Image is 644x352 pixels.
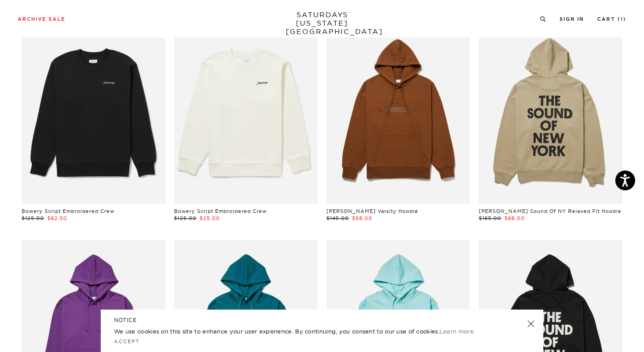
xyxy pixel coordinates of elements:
[18,17,65,22] a: Archive Sale
[504,215,525,221] span: $66.00
[174,208,267,214] a: Bowery Script Embroidered Crew
[597,17,626,22] a: Cart (1)
[47,215,67,221] span: $62.50
[22,215,44,221] span: $125.00
[479,215,501,221] span: $165.00
[286,11,359,36] a: SATURDAYS[US_STATE][GEOGRAPHIC_DATA]
[114,338,140,344] a: Accept
[560,17,584,22] a: Sign In
[479,208,621,214] a: [PERSON_NAME] Sound Of NY Relaxed Fit Hoodie
[22,208,114,214] a: Bowery Script Embroidered Crew
[200,215,220,221] span: $25.00
[352,215,372,221] span: $58.00
[114,316,530,324] h5: NOTICE
[326,215,349,221] span: $145.00
[621,18,623,22] small: 1
[326,208,418,214] a: [PERSON_NAME] Varsity Hoodie
[439,328,474,335] a: Learn more
[114,327,499,336] p: We use cookies on this site to enhance your user experience. By continuing, you consent to our us...
[174,215,197,221] span: $125.00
